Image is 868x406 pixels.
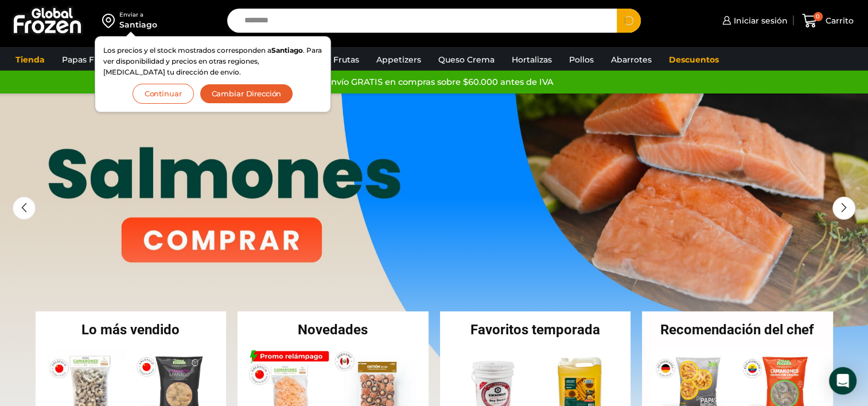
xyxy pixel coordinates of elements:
[731,15,788,26] span: Iniciar sesión
[563,49,600,71] a: Pollos
[10,49,50,71] a: Tienda
[506,49,558,71] a: Hortalizas
[813,12,823,21] span: 0
[200,84,294,104] button: Cambiar Dirección
[433,49,500,71] a: Queso Crema
[605,49,657,71] a: Abarrotes
[119,19,157,30] div: Santiago
[133,84,194,104] button: Continuar
[823,15,854,26] span: Carrito
[102,11,119,30] img: address-field-icon.svg
[663,49,725,71] a: Descuentos
[103,45,322,78] p: Los precios y el stock mostrados corresponden a . Para ver disponibilidad y precios en otras regi...
[440,323,631,337] h2: Favoritos temporada
[271,46,303,54] strong: Santiago
[13,197,36,220] div: Previous slide
[642,323,833,337] h2: Recomendación del chef
[371,49,427,71] a: Appetizers
[719,9,788,32] a: Iniciar sesión
[36,323,227,337] h2: Lo más vendido
[799,7,857,34] a: 0 Carrito
[238,323,429,337] h2: Novedades
[832,197,855,220] div: Next slide
[617,9,641,33] button: Search button
[829,367,857,395] div: Open Intercom Messenger
[56,49,118,71] a: Papas Fritas
[119,11,157,19] div: Enviar a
